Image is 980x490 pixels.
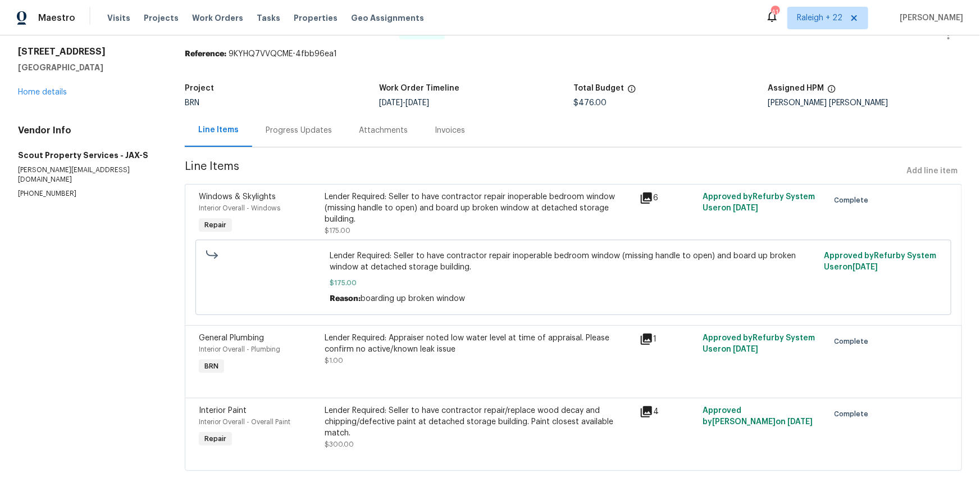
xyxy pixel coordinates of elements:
span: BRN [185,99,199,107]
span: $175.00 [325,227,350,234]
span: Raleigh + 22 [797,12,842,24]
h5: Work Order Timeline [379,84,459,92]
span: Complete [835,408,873,420]
span: $300.00 [325,441,354,448]
span: Visits [107,12,130,24]
span: [DATE] [733,345,758,353]
span: The total cost of line items that have been proposed by Opendoor. This sum includes line items th... [627,84,636,99]
p: [PERSON_NAME][EMAIL_ADDRESS][DOMAIN_NAME] [18,165,158,185]
span: $1.00 [325,357,343,364]
span: Reason: [330,295,361,303]
h5: Scout Property Services - JAX-S [18,150,158,161]
span: Maestro [38,12,75,24]
div: Attachments [359,125,408,136]
span: Geo Assignments [351,12,424,24]
h4: Vendor Info [18,125,158,136]
span: [DATE] [405,99,429,107]
span: [DATE] [853,263,878,271]
b: Reference: [185,50,226,58]
div: Lender Required: Seller to have contractor repair/replace wood decay and chipping/defective paint... [325,405,633,439]
span: $476.00 [573,99,607,107]
span: Tasks [257,14,280,22]
div: [PERSON_NAME] [PERSON_NAME] [768,99,962,107]
span: Projects [144,12,179,24]
h5: [GEOGRAPHIC_DATA] [18,62,158,73]
div: 9KYHQ7VVQCME-4fbb96ea1 [185,48,962,60]
span: Line Items [185,161,902,182]
span: [DATE] [733,204,758,212]
span: BRN [200,361,223,372]
span: boarding up broken window [361,295,465,303]
span: Interior Overall - Windows [199,205,280,212]
span: Windows & Skylights [199,193,276,201]
span: Approved by Refurby System User on [824,252,936,271]
span: Work Orders [192,12,243,24]
div: Lender Required: Seller to have contractor repair inoperable bedroom window (missing handle to op... [325,191,633,225]
span: Approved by Refurby System User on [703,334,815,353]
a: Home details [18,88,67,96]
div: Line Items [198,124,239,136]
div: Progress Updates [266,125,332,136]
span: Repair [200,433,231,444]
div: 414 [771,7,779,18]
div: 4 [640,405,696,419]
span: Repair [200,219,231,231]
span: Properties [294,12,338,24]
h5: Total Budget [573,84,624,92]
span: The hpm assigned to this work order. [827,84,836,99]
span: - [379,99,429,107]
span: Interior Paint [199,407,247,415]
span: General Plumbing [199,334,264,342]
span: [DATE] [787,418,813,426]
div: Invoices [435,125,465,136]
span: [PERSON_NAME] [895,12,963,24]
h2: [STREET_ADDRESS] [18,46,158,57]
span: Complete [835,195,873,206]
div: Lender Required: Appraiser noted low water level at time of appraisal. Please confirm no active/k... [325,332,633,355]
h5: Project [185,84,214,92]
p: [PHONE_NUMBER] [18,189,158,199]
span: Approved by Refurby System User on [703,193,815,212]
span: Complete [835,336,873,347]
span: Lender Required: Seller to have contractor repair inoperable bedroom window (missing handle to op... [330,250,817,273]
span: Interior Overall - Plumbing [199,346,280,353]
span: $175.00 [330,277,817,289]
div: 6 [640,191,696,205]
h5: Assigned HPM [768,84,824,92]
span: Approved by [PERSON_NAME] on [703,407,813,426]
span: [DATE] [379,99,403,107]
div: 1 [640,332,696,346]
span: Interior Overall - Overall Paint [199,419,290,425]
